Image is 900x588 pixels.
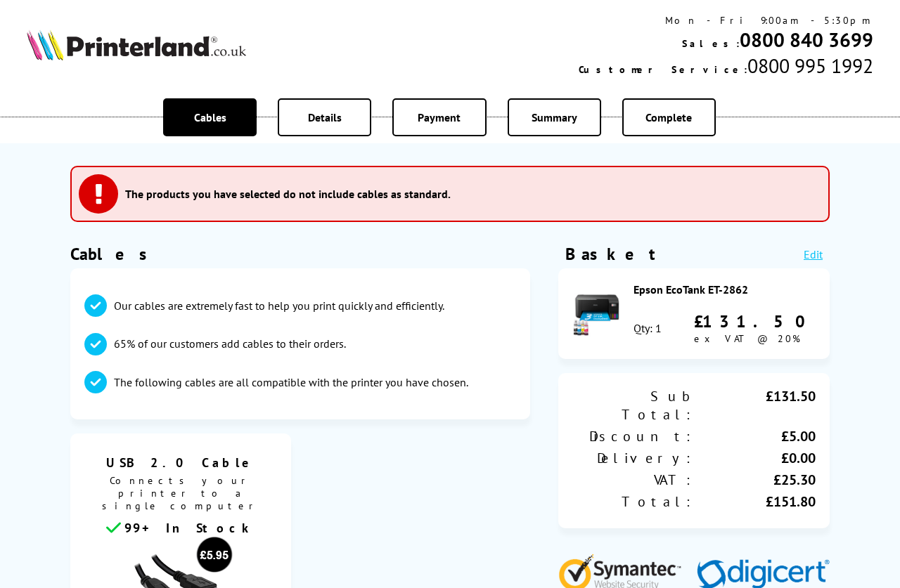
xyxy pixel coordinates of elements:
[572,471,694,489] div: VAT:
[572,387,694,424] div: Sub Total:
[565,243,657,265] div: Basket
[645,110,692,124] span: Complete
[308,110,342,124] span: Details
[572,492,694,511] div: Total:
[634,282,816,296] div: Epson EcoTank ET-2862
[532,110,577,124] span: Summary
[694,471,816,489] div: £25.30
[70,243,530,265] h1: Cables
[579,63,747,76] span: Customer Service:
[114,374,468,390] p: The following cables are all compatible with the printer you have chosen.
[572,449,694,467] div: Delivery:
[114,298,444,313] p: Our cables are extremely fast to help you print quickly and efficiently.
[81,455,281,471] span: USB 2.0 Cable
[125,187,451,201] h3: The products you have selected do not include cables as standard.
[694,387,816,424] div: £131.50
[418,110,461,124] span: Payment
[634,321,662,335] div: Qty: 1
[77,471,284,519] span: Connects your printer to a single computer
[694,492,816,511] div: £151.80
[27,30,246,60] img: Printerland Logo
[694,427,816,445] div: £5.00
[694,332,800,345] span: ex VAT @ 20%
[579,14,873,27] div: Mon - Fri 9:00am - 5:30pm
[694,449,816,467] div: £0.00
[194,110,226,124] span: Cables
[114,336,346,351] p: 65% of our customers add cables to their orders.
[682,37,740,50] span: Sales:
[694,311,816,332] div: £131.50
[740,27,873,53] a: 0800 840 3699
[747,53,873,79] span: 0800 995 1992
[572,427,694,445] div: Discount:
[124,520,255,536] span: 99+ In Stock
[804,247,823,261] a: Edit
[572,288,622,337] img: Epson EcoTank ET-2862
